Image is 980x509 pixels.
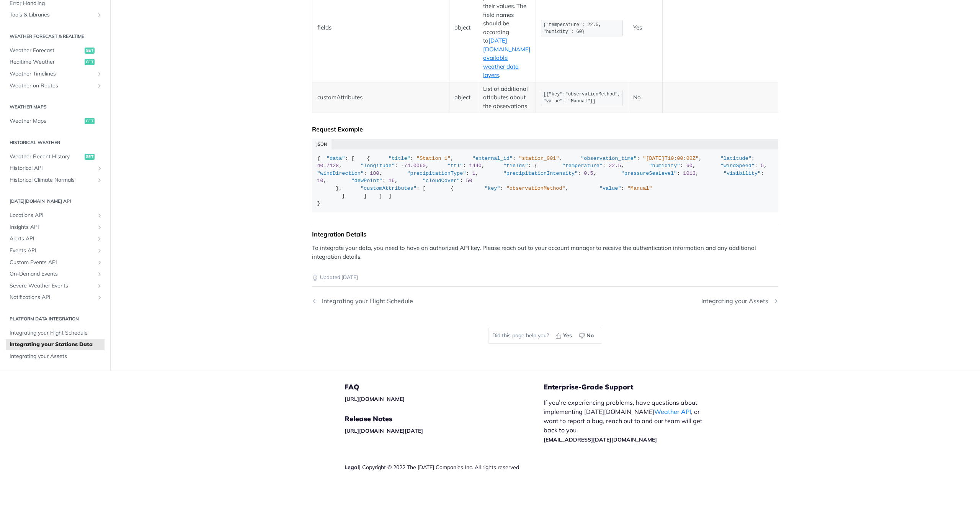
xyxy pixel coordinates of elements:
[543,92,621,104] span: [{"key":"observationMethod", "value": "Manual"}]
[654,408,691,415] a: Weather API
[312,274,778,281] p: Updated [DATE]
[10,282,95,290] span: Severe Weather Events
[361,186,416,191] span: "customAttributes"
[96,82,103,89] button: Show subpages for Weather on Routes
[581,156,637,161] span: "observation_time"
[312,82,449,113] td: customAttributes
[10,247,95,254] span: Events API
[6,68,105,80] a: Weather TimelinesShow subpages for Weather Timelines
[10,11,95,19] span: Tools & Libraries
[6,268,105,280] a: On-Demand EventsShow subpages for On-Demand Events
[318,297,413,305] div: Integrating your Flight Schedule
[345,383,544,392] h5: FAQ
[6,339,105,350] a: Integrating your Stations Data
[317,171,364,176] span: "windDirection"
[485,186,500,191] span: "key"
[478,82,536,113] td: List of additional attributes about the observations
[10,353,103,360] span: Integrating your Assets
[724,171,761,176] span: "visibility"
[85,153,95,159] span: get
[6,256,105,268] a: Custom Events APIShow subpages for Custom Events API
[553,330,576,342] button: Yes
[96,177,103,183] button: Show subpages for Historical Climate Normals
[563,332,572,340] span: Yes
[312,244,778,261] p: To integrate your data, you need to have an authorized API key. Please reach out to your account ...
[599,186,621,191] span: "value"
[317,163,339,169] span: 40.7128
[448,163,463,169] span: "ttl"
[6,151,105,162] a: Weather Recent Historyget
[345,414,544,424] h5: Release Notes
[96,283,103,289] button: Show subpages for Severe Weather Events
[586,332,594,340] span: No
[10,176,95,184] span: Historical Climate Normals
[562,163,603,169] span: "temperature"
[96,248,103,254] button: Show subpages for Events API
[327,156,345,161] span: "data"
[10,47,83,54] span: Weather Forecast
[6,174,105,186] a: Historical Climate NormalsShow subpages for Historical Climate Normals
[643,156,699,161] span: "[DATE]T10:00:00Z"
[10,235,95,243] span: Alerts API
[6,45,105,56] a: Weather Forecastget
[96,71,103,77] button: Show subpages for Weather Timelines
[85,118,95,124] span: get
[312,125,778,133] div: Request Example
[10,212,95,219] span: Locations API
[472,171,475,176] span: 1
[416,156,451,161] span: "Station 1"
[6,222,105,233] a: Insights APIShow subpages for Insights API
[351,178,382,184] span: "dewPoint"
[10,70,95,78] span: Weather Timelines
[10,58,83,66] span: Realtime Weather
[483,37,531,79] a: [DATE][DOMAIN_NAME] available weather data layers
[701,297,772,305] div: Integrating your Assets
[370,171,379,176] span: 180
[312,290,778,312] nav: Pagination Controls
[503,171,578,176] span: "precipitationIntensity"
[686,163,693,169] span: 60
[6,198,105,205] h2: [DATE][DOMAIN_NAME] API
[6,139,105,146] h2: Historical Weather
[389,156,410,161] span: "title"
[503,163,528,169] span: "fields"
[10,117,83,125] span: Weather Maps
[85,59,95,65] span: get
[449,82,478,113] td: object
[6,280,105,292] a: Severe Weather EventsShow subpages for Severe Weather Events
[345,396,405,402] a: [URL][DOMAIN_NAME]
[361,163,395,169] span: "longitude"
[401,163,404,169] span: -
[761,163,764,169] span: 5
[317,155,773,207] div: { : [ { : , : , : , : , : , : , : { : , : , : , : , : , : , : , : , : , : }, : [ { : , : } ] } ] }
[6,233,105,245] a: Alerts APIShow subpages for Alerts API
[312,297,512,305] a: Previous Page: Integrating your Flight Schedule
[544,436,657,443] a: [EMAIL_ADDRESS][DATE][DOMAIN_NAME]
[317,178,323,184] span: 10
[6,33,105,40] h2: Weather Forecast & realtime
[6,80,105,91] a: Weather on RoutesShow subpages for Weather on Routes
[506,186,565,191] span: "observationMethod"
[10,294,95,301] span: Notifications API
[96,12,103,18] button: Show subpages for Tools & Libraries
[96,259,103,265] button: Show subpages for Custom Events API
[10,153,83,160] span: Weather Recent History
[389,178,395,184] span: 16
[488,328,602,344] div: Did this page help you?
[96,294,103,300] button: Show subpages for Notifications API
[6,115,105,127] a: Weather Mapsget
[10,223,95,231] span: Insights API
[407,171,466,176] span: "precipitationType"
[6,103,105,110] h2: Weather Maps
[423,178,460,184] span: "cloudCover"
[10,329,103,337] span: Integrating your Flight Schedule
[10,341,103,348] span: Integrating your Stations Data
[466,178,472,184] span: 50
[404,163,426,169] span: 74.0060
[85,48,95,54] span: get
[544,398,710,444] p: If you’re experiencing problems, have questions about implementing [DATE][DOMAIN_NAME] , or want ...
[312,230,778,238] div: Integration Details
[720,163,755,169] span: "windSpeed"
[628,82,662,113] td: No
[6,327,105,339] a: Integrating your Flight Schedule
